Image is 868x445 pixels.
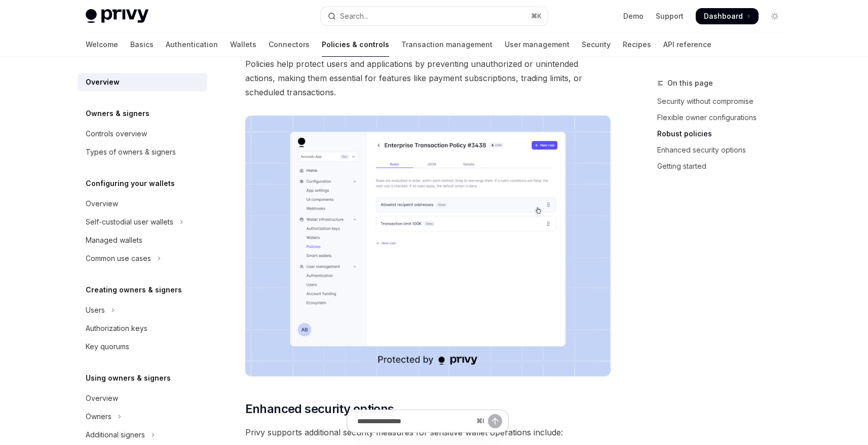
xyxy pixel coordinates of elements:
[623,11,644,21] a: Demo
[340,10,368,22] div: Search...
[78,249,207,268] button: Toggle Common use cases section
[86,146,176,158] div: Types of owners & signers
[86,216,173,228] div: Self-custodial user wallets
[657,93,791,109] a: Security without compromise
[86,76,120,88] div: Overview
[78,389,207,407] a: Overview
[78,426,207,444] button: Toggle Additional signers section
[78,231,207,249] a: Managed wallets
[78,195,207,213] a: Overview
[657,109,791,126] a: Flexible owner configurations
[322,32,389,57] a: Policies & controls
[488,414,502,428] button: Send message
[86,32,118,57] a: Welcome
[78,338,207,356] a: Key quorums
[78,125,207,143] a: Controls overview
[166,32,218,57] a: Authentication
[321,7,548,25] button: Open search
[245,401,394,417] span: Enhanced security options
[657,142,791,158] a: Enhanced security options
[767,8,783,24] button: Toggle dark mode
[663,32,711,57] a: API reference
[78,213,207,231] button: Toggle Self-custodial user wallets section
[86,304,105,316] div: Users
[657,126,791,142] a: Robust policies
[531,12,542,20] span: ⌘ K
[582,32,611,57] a: Security
[78,407,207,426] button: Toggle Owners section
[78,301,207,319] button: Toggle Users section
[86,341,129,353] div: Key quorums
[86,322,147,335] div: Authorization keys
[401,32,493,57] a: Transaction management
[657,158,791,174] a: Getting started
[704,11,743,21] span: Dashboard
[86,128,147,140] div: Controls overview
[78,319,207,338] a: Authorization keys
[86,429,145,441] div: Additional signers
[696,8,759,24] a: Dashboard
[505,32,570,57] a: User management
[78,73,207,91] a: Overview
[78,143,207,161] a: Types of owners & signers
[245,116,611,377] img: images/Policies.png
[86,392,118,404] div: Overview
[86,372,171,384] h5: Using owners & signers
[86,177,175,190] h5: Configuring your wallets
[86,234,142,246] div: Managed wallets
[656,11,684,21] a: Support
[86,252,151,265] div: Common use cases
[86,198,118,210] div: Overview
[623,32,651,57] a: Recipes
[86,284,182,296] h5: Creating owners & signers
[86,107,149,120] h5: Owners & signers
[86,9,148,23] img: light logo
[130,32,154,57] a: Basics
[230,32,256,57] a: Wallets
[86,411,111,423] div: Owners
[357,410,472,432] input: Ask a question...
[667,77,713,89] span: On this page
[245,57,611,99] span: Policies help protect users and applications by preventing unauthorized or unintended actions, ma...
[269,32,310,57] a: Connectors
